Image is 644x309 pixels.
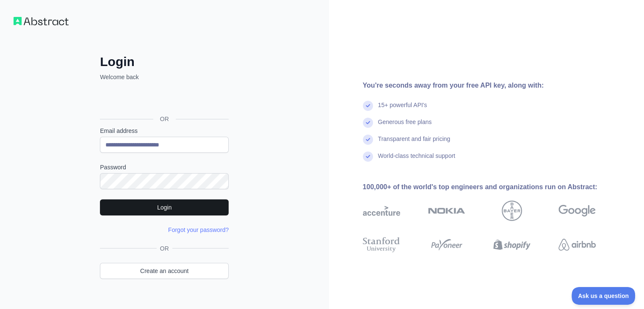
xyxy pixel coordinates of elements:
[493,235,531,254] img: shopify
[378,118,432,135] div: Generous free plans
[157,244,172,253] span: OR
[558,201,596,221] img: google
[100,263,229,279] a: Create an account
[378,152,456,168] div: World-class technical support
[100,199,229,215] button: Login
[153,115,176,123] span: OR
[363,135,373,145] img: check mark
[572,287,636,305] iframe: Toggle Customer Support
[378,135,451,152] div: Transparent and fair pricing
[363,101,373,111] img: check mark
[363,182,623,192] div: 100,000+ of the world's top engineers and organizations run on Abstract:
[363,152,373,162] img: check mark
[100,54,229,69] h2: Login
[502,201,522,221] img: bayer
[96,91,231,109] iframe: Sign in with Google Button
[100,127,229,135] label: Email address
[363,235,400,254] img: stanford university
[558,235,596,254] img: airbnb
[100,163,229,171] label: Password
[428,235,465,254] img: payoneer
[378,101,427,118] div: 15+ powerful API's
[363,201,400,221] img: accenture
[100,73,229,81] p: Welcome back
[14,17,69,25] img: Workflow
[363,80,623,91] div: You're seconds away from your free API key, along with:
[363,118,373,128] img: check mark
[168,226,229,233] a: Forgot your password?
[428,201,465,221] img: nokia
